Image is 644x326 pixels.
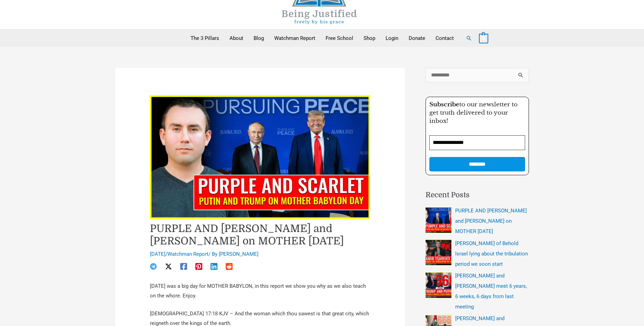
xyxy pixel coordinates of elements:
a: Reddit [226,263,233,270]
a: Facebook [180,263,187,270]
span: [DATE] [150,251,165,257]
a: Watchman Report [167,251,208,257]
strong: Subscribe [429,101,459,108]
a: Blog [248,30,269,47]
a: Free School [320,30,358,47]
a: View Shopping Cart, empty [479,35,488,41]
a: [PERSON_NAME] [219,251,258,257]
a: PURPLE AND [PERSON_NAME] and [PERSON_NAME] on MOTHER [DATE] [455,208,527,234]
a: Twitter / X [165,263,172,270]
a: The 3 Pillars [185,30,224,47]
a: Donate [403,30,430,47]
h1: PURPLE AND [PERSON_NAME] and [PERSON_NAME] on MOTHER [DATE] [150,222,370,247]
p: [DATE] was a big day for MOTHER BABYLON, in this report we show you why as we also teach on the w... [150,282,370,301]
a: Login [380,30,403,47]
a: Contact [430,30,459,47]
span: to our newsletter to get truth delivered to your inbox! [429,101,518,125]
input: Email Address * [429,135,525,150]
a: [PERSON_NAME] of Behold Israel lying about the tribulation period we soon start [455,240,528,267]
h2: Recent Posts [426,190,529,201]
div: / / By [150,251,370,258]
nav: Primary Site Navigation [185,30,459,47]
a: Pinterest [195,263,202,270]
a: Linkedin [211,263,217,270]
a: About [224,30,248,47]
a: Search button [466,35,472,41]
a: Watchman Report [269,30,320,47]
a: [PERSON_NAME] and [PERSON_NAME] meet 6 years, 6 weeks, 6 days from last meeting [455,273,527,310]
a: Telegram [150,263,157,270]
span: 0 [482,36,485,41]
a: Shop [358,30,380,47]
